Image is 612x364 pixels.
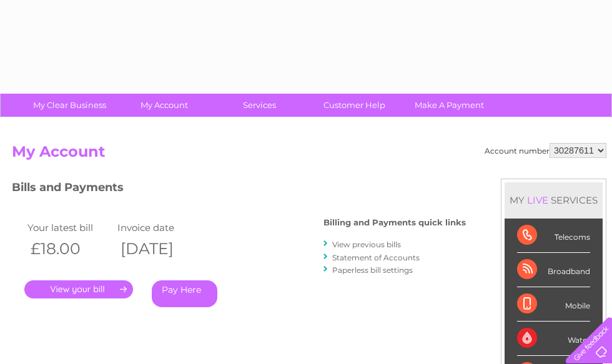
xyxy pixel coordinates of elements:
div: Telecoms [517,219,590,253]
a: Statement of Accounts [332,253,420,262]
th: £18.00 [24,236,114,262]
a: My Clear Business [18,94,121,117]
h4: Billing and Payments quick links [323,218,466,227]
div: Account number [485,143,606,158]
h3: Bills and Payments [12,179,466,200]
div: LIVE [525,194,551,206]
a: View previous bills [332,240,401,249]
th: [DATE] [114,236,204,262]
a: My Account [113,94,216,117]
div: Mobile [517,287,590,322]
a: Paperless bill settings [332,265,413,275]
a: . [24,280,133,298]
div: MY SERVICES [505,182,603,218]
td: Invoice date [114,219,204,236]
div: Water [517,322,590,356]
td: Your latest bill [24,219,114,236]
a: Customer Help [303,94,406,117]
a: Services [208,94,311,117]
a: Pay Here [152,280,217,307]
h2: My Account [12,143,606,167]
a: Make A Payment [398,94,501,117]
div: Broadband [517,253,590,287]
